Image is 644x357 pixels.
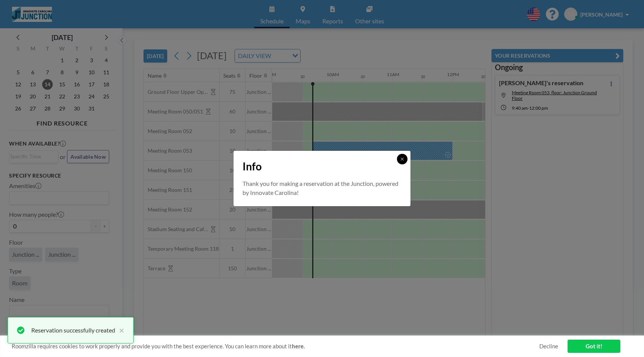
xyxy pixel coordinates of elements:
button: close [115,326,124,335]
a: Decline [539,343,558,350]
p: Thank you for making a reservation at the Junction, powered by Innovate Carolina! [243,179,401,197]
span: Info [243,160,262,173]
a: here. [292,343,305,349]
div: Reservation successfully created [31,326,115,335]
span: Roomzilla requires cookies to work properly and provide you with the best experience. You can lea... [12,343,539,350]
a: Got it! [568,340,620,353]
